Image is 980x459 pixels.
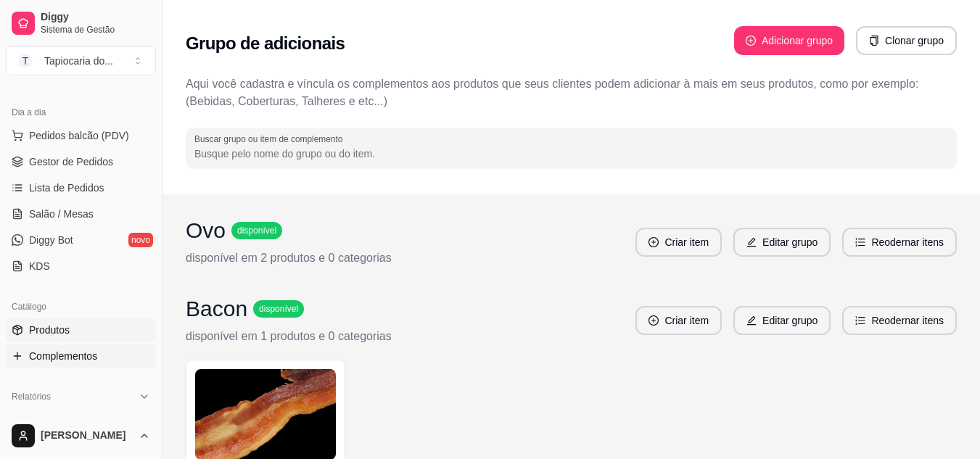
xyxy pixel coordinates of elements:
[41,24,150,36] span: Sistema de Gestão
[29,349,97,363] span: Complementos
[6,6,156,41] a: DiggySistema de Gestão
[856,26,957,55] button: copyClonar grupo
[29,181,104,195] span: Lista de Pedidos
[734,26,844,55] button: plus-circleAdicionar grupo
[746,315,757,326] span: edit
[6,418,156,453] button: [PERSON_NAME]
[6,202,156,226] a: Salão / Mesas
[12,391,51,402] span: Relatórios
[186,328,392,345] p: disponível em 1 produtos e 0 categorias
[6,295,156,318] div: Catálogo
[41,429,133,442] span: [PERSON_NAME]
[855,315,865,326] span: ordered-list
[746,36,756,46] span: plus-circle
[29,154,113,169] span: Gestor de Pedidos
[29,259,50,273] span: KDS
[44,54,113,68] div: Tapiocaria do ...
[234,225,279,236] span: disponível
[186,249,392,267] p: disponível em 2 produtos e 0 categorias
[186,32,345,55] h2: Grupo de adicionais
[194,146,948,161] input: Buscar grupo ou item de complemento
[869,36,879,46] span: copy
[186,218,226,244] h3: Ovo
[6,255,156,278] a: KDS
[6,150,156,173] a: Gestor de Pedidos
[746,237,757,247] span: edit
[29,128,129,143] span: Pedidos balcão (PDV)
[733,228,831,257] button: editEditar grupo
[18,54,33,68] span: T
[6,101,156,124] div: Dia a dia
[6,318,156,342] a: Produtos
[648,315,659,326] span: plus-circle
[29,233,73,247] span: Diggy Bot
[855,237,865,247] span: ordered-list
[842,228,957,257] button: ordered-listReodernar itens
[41,11,150,24] span: Diggy
[186,75,957,110] p: Aqui você cadastra e víncula os complementos aos produtos que seus clientes podem adicionar à mai...
[6,176,156,199] a: Lista de Pedidos
[842,306,957,335] button: ordered-listReodernar itens
[256,303,301,315] span: disponível
[186,296,247,322] h3: Bacon
[733,306,831,335] button: editEditar grupo
[635,228,722,257] button: plus-circleCriar item
[635,306,722,335] button: plus-circleCriar item
[6,124,156,147] button: Pedidos balcão (PDV)
[6,408,156,431] a: Relatórios de vendas
[29,207,94,221] span: Salão / Mesas
[29,323,70,337] span: Produtos
[194,133,347,145] label: Buscar grupo ou item de complemento
[6,46,156,75] button: Select a team
[648,237,659,247] span: plus-circle
[6,344,156,368] a: Complementos
[6,228,156,252] a: Diggy Botnovo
